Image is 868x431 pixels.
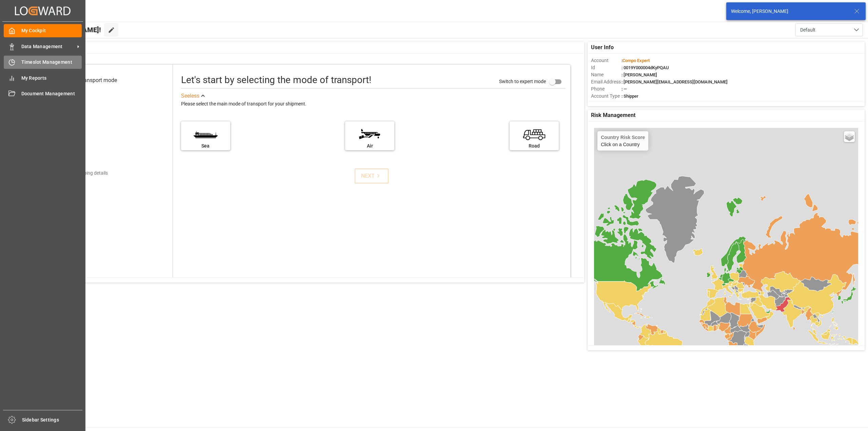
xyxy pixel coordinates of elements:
[21,59,82,66] span: Timeslot Management
[601,135,645,147] div: Click on a Country
[21,27,82,34] span: My Cockpit
[361,172,382,180] div: NEXT
[591,78,622,85] span: Email Address
[622,65,669,70] span: : 0019Y000004dKyPQAU
[4,56,82,69] a: Timeslot Management
[622,86,627,92] span: : —
[21,75,82,82] span: My Reports
[184,142,227,150] div: Sea
[601,135,645,140] h4: Country Risk Score
[499,79,546,84] span: Switch to expert mode
[591,85,622,93] span: Phone
[622,94,638,99] span: : Shipper
[591,111,635,119] span: Risk Management
[591,71,622,78] span: Name
[513,142,555,150] div: Road
[4,87,82,100] a: Document Management
[65,170,108,177] div: Add shipping details
[731,8,848,15] div: Welcome, [PERSON_NAME]
[64,76,117,84] div: Select transport mode
[800,26,815,34] span: Default
[21,43,75,50] span: Data Management
[795,23,863,36] button: open menu
[4,24,82,37] a: My Cockpit
[591,93,622,100] span: Account Type
[591,43,614,52] span: User Info
[591,64,622,71] span: Id
[591,57,622,64] span: Account
[844,131,855,142] a: Layers
[22,416,83,424] span: Sidebar Settings
[181,100,566,108] div: Please select the main mode of transport for your shipment.
[349,142,391,150] div: Air
[622,79,728,84] span: : [PERSON_NAME][EMAIL_ADDRESS][DOMAIN_NAME]
[623,58,650,63] span: Compo Expert
[622,58,650,63] span: :
[355,169,389,183] button: NEXT
[4,71,82,84] a: My Reports
[622,72,657,77] span: : [PERSON_NAME]
[21,90,82,97] span: Document Management
[181,73,371,87] div: Let's start by selecting the mode of transport!
[181,92,199,100] div: See less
